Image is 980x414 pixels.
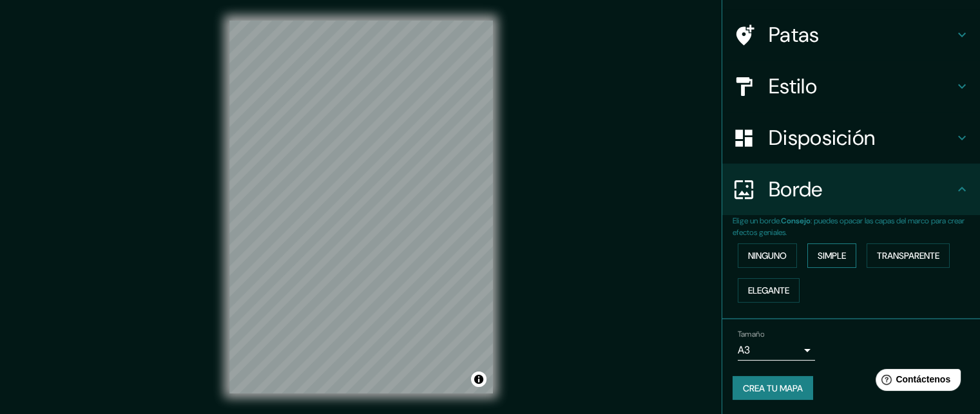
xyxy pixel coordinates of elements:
font: Simple [818,250,846,261]
button: Activar o desactivar atribución [471,372,486,387]
font: Estilo [769,73,817,100]
button: Transparente [867,243,950,268]
canvas: Mapa [229,21,493,393]
div: Patas [722,9,980,61]
div: Borde [722,164,980,215]
font: Tamaño [738,329,764,339]
button: Elegante [738,278,800,303]
font: Transparente [877,250,939,261]
button: Simple [807,243,856,268]
font: Disposición [769,124,875,151]
font: Crea tu mapa [743,382,803,394]
font: : puedes opacar las capas del marco para crear efectos geniales. [733,216,965,238]
font: A3 [738,343,750,357]
iframe: Lanzador de widgets de ayuda [865,364,966,400]
button: Ninguno [738,243,797,268]
font: Ninguno [748,250,787,261]
font: Borde [769,176,823,203]
font: Patas [769,21,820,48]
div: Disposición [722,112,980,164]
font: Elegante [748,285,789,296]
font: Elige un borde. [733,216,781,226]
div: Estilo [722,61,980,112]
font: Consejo [781,216,811,226]
button: Crea tu mapa [733,376,813,400]
div: A3 [738,340,815,361]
